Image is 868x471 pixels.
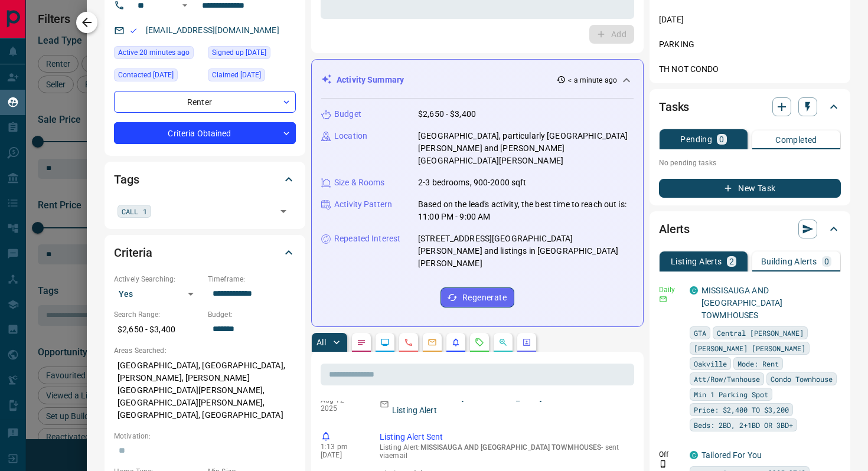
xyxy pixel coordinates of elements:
[334,176,385,189] p: Size & Rooms
[334,108,361,120] p: Budget
[690,451,698,459] div: condos.ca
[659,97,689,116] h2: Tasks
[475,338,484,347] svg: Requests
[146,25,279,35] a: [EMAIL_ADDRESS][DOMAIN_NAME]
[212,47,266,58] span: Signed up [DATE]
[404,338,413,347] svg: Calls
[114,356,296,425] p: [GEOGRAPHIC_DATA], [GEOGRAPHIC_DATA], [PERSON_NAME], [PERSON_NAME][GEOGRAPHIC_DATA][PERSON_NAME],...
[321,396,362,413] p: Aug 12 2025
[334,198,392,211] p: Activity Pattern
[275,203,292,220] button: Open
[824,257,829,266] p: 0
[114,122,296,144] div: Criteria Obtained
[738,358,779,369] span: Mode: Rent
[694,404,789,416] span: Price: $2,400 TO $3,200
[321,451,362,459] p: [DATE]
[659,215,841,243] div: Alerts
[440,287,514,308] button: Regenerate
[114,320,202,339] p: $2,650 - $3,400
[208,68,296,85] div: Fri Aug 01 2025
[392,392,629,417] p: MISSISAUGA AND [GEOGRAPHIC_DATA] TOWMHOUSES - Listing Alert
[129,27,138,35] svg: Email Valid
[568,75,617,86] p: < a minute ago
[208,309,296,320] p: Budget:
[761,257,817,266] p: Building Alerts
[321,69,634,91] div: Activity Summary< a minute ago
[334,130,367,142] p: Location
[380,443,629,460] p: Listing Alert : - sent via email
[114,345,296,356] p: Areas Searched:
[418,233,634,270] p: [STREET_ADDRESS][GEOGRAPHIC_DATA][PERSON_NAME] and listings in [GEOGRAPHIC_DATA][PERSON_NAME]
[334,233,400,245] p: Repeated Interest
[717,327,804,339] span: Central [PERSON_NAME]
[701,286,782,320] a: MISSISAUGA AND [GEOGRAPHIC_DATA] TOWMHOUSES
[729,257,734,266] p: 2
[659,179,841,198] button: New Task
[114,170,139,189] h2: Tags
[212,69,261,81] span: Claimed [DATE]
[114,165,296,194] div: Tags
[659,449,683,460] p: Off
[451,338,461,347] svg: Listing Alerts
[418,130,634,167] p: [GEOGRAPHIC_DATA], particularly [GEOGRAPHIC_DATA][PERSON_NAME] and [PERSON_NAME][GEOGRAPHIC_DATA]...
[771,373,833,385] span: Condo Townhouse
[114,284,202,303] div: Yes
[659,295,667,303] svg: Email
[418,108,476,120] p: $2,650 - $3,400
[114,243,152,262] h2: Criteria
[122,205,147,217] span: CALL 1
[694,358,727,369] span: Oakville
[659,460,667,468] svg: Push Notification Only
[114,274,202,284] p: Actively Searching:
[522,338,531,347] svg: Agent Actions
[694,342,805,354] span: [PERSON_NAME] [PERSON_NAME]
[208,274,296,284] p: Timeframe:
[321,443,362,451] p: 1:13 pm
[118,47,190,58] span: Active 20 minutes ago
[694,373,760,385] span: Att/Row/Twnhouse
[659,284,683,295] p: Daily
[428,338,437,347] svg: Emails
[694,388,768,400] span: Min 1 Parking Spot
[420,443,602,452] span: MISSISAUGA AND [GEOGRAPHIC_DATA] TOWMHOUSES
[114,309,202,320] p: Search Range:
[690,286,698,295] div: condos.ca
[357,338,366,347] svg: Notes
[114,68,202,85] div: Fri Aug 01 2025
[418,176,527,189] p: 2-3 bedrooms, 900-2000 sqft
[418,198,634,223] p: Based on the lead's activity, the best time to reach out is: 11:00 PM - 9:00 AM
[719,135,724,143] p: 0
[114,46,202,63] div: Tue Aug 12 2025
[114,91,296,113] div: Renter
[316,338,326,346] p: All
[114,238,296,267] div: Criteria
[659,220,690,238] h2: Alerts
[118,69,174,81] span: Contacted [DATE]
[701,450,762,460] a: Tailored For You
[659,93,841,121] div: Tasks
[659,154,841,172] p: No pending tasks
[694,419,793,431] span: Beds: 2BD, 2+1BD OR 3BD+
[775,136,817,144] p: Completed
[680,135,712,143] p: Pending
[208,46,296,63] div: Fri May 30 2025
[380,338,390,347] svg: Lead Browsing Activity
[498,338,508,347] svg: Opportunities
[114,431,296,441] p: Motivation:
[337,74,404,86] p: Activity Summary
[671,257,722,266] p: Listing Alerts
[380,431,629,443] p: Listing Alert Sent
[694,327,706,339] span: GTA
